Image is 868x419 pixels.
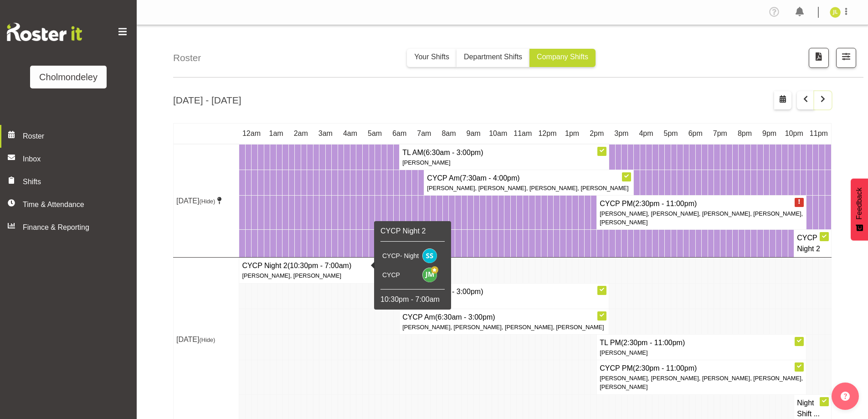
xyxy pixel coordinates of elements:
[854,187,865,219] span: Feedback
[422,248,437,263] img: sue-simkiss10897.jpg
[23,199,118,210] span: Time & Attendance
[23,176,118,187] span: Shifts
[529,49,596,67] button: Company Shifts
[836,48,856,68] button: Filter Shifts
[633,364,697,372] span: (2:30pm - 11:00pm)
[412,123,437,144] th: 7am
[461,123,486,144] th: 9am
[23,131,132,142] span: Roster
[414,53,449,61] span: Your Shifts
[600,210,803,226] span: [PERSON_NAME], [PERSON_NAME], [PERSON_NAME], [PERSON_NAME], [PERSON_NAME]
[486,123,510,144] th: 10am
[464,53,522,61] span: Department Shifts
[288,262,352,269] span: (10:30pm - 7:00am)
[407,49,457,67] button: Your Shifts
[585,123,609,144] th: 2pm
[830,7,841,18] img: jay-lowe9524.jpg
[423,288,483,295] span: (6:30am - 3:00pm)
[435,313,495,321] span: (6:30am - 3:00pm)
[621,339,685,347] span: (2:30pm - 11:00pm)
[402,159,450,166] span: [PERSON_NAME]
[423,149,483,156] span: (6:30am - 3:00pm)
[242,272,341,279] span: [PERSON_NAME], [PERSON_NAME]
[633,200,697,207] span: (2:30pm - 11:00pm)
[708,123,732,144] th: 7pm
[427,185,628,191] span: [PERSON_NAME], [PERSON_NAME], [PERSON_NAME], [PERSON_NAME]
[600,375,803,390] span: [PERSON_NAME], [PERSON_NAME], [PERSON_NAME], [PERSON_NAME], [PERSON_NAME]
[174,144,239,258] td: [DATE]
[239,123,264,144] th: 12am
[535,123,560,144] th: 12pm
[600,337,803,348] h4: TL PM
[806,123,832,144] th: 11pm
[560,123,585,144] th: 1pm
[288,123,313,144] th: 2am
[732,123,757,144] th: 8pm
[23,154,132,165] span: Inbox
[457,49,529,67] button: Department Shifts
[809,48,829,68] button: Download a PDF of the roster according to the set date range.
[199,198,215,205] span: (Hide)
[363,123,387,144] th: 5am
[537,53,588,61] span: Company Shifts
[757,123,782,144] th: 9pm
[313,123,338,144] th: 3am
[402,312,606,323] h4: CYCP Am
[437,123,461,144] th: 8am
[380,246,421,265] td: CYCP- Night
[380,226,445,237] h6: CYCP Night 2
[173,51,201,65] h4: Roster
[380,265,421,285] td: CYCP
[609,123,634,144] th: 3pm
[658,123,683,144] th: 5pm
[600,198,803,209] h4: CYCP PM
[600,349,647,356] span: [PERSON_NAME]
[7,23,82,41] img: Rosterit website logo
[242,260,409,271] h4: CYCP Night 2
[510,123,535,144] th: 11am
[634,123,658,144] th: 4pm
[173,93,241,107] h2: [DATE] - [DATE]
[600,363,803,374] h4: CYCP PM
[402,324,604,331] span: [PERSON_NAME], [PERSON_NAME], [PERSON_NAME], [PERSON_NAME]
[683,123,708,144] th: 6pm
[387,123,412,144] th: 6am
[427,173,631,184] h4: CYCP Am
[851,178,868,240] button: Feedback - Show survey
[39,70,98,84] div: Cholmondeley
[422,268,437,282] img: jesse-marychurch10205.jpg
[402,147,606,158] h4: TL AM
[264,123,288,144] th: 1am
[23,222,118,233] span: Finance & Reporting
[460,174,520,182] span: (7:30am - 4:00pm)
[841,392,850,401] img: help-xxl-2.png
[774,91,791,109] button: Select a specific date within the roster.
[199,336,215,343] span: (Hide)
[402,286,606,297] h4: TL AM
[797,233,828,254] h4: CYCP Night 2
[338,123,362,144] th: 4am
[782,123,806,144] th: 10pm
[380,294,445,305] p: 10:30pm - 7:00am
